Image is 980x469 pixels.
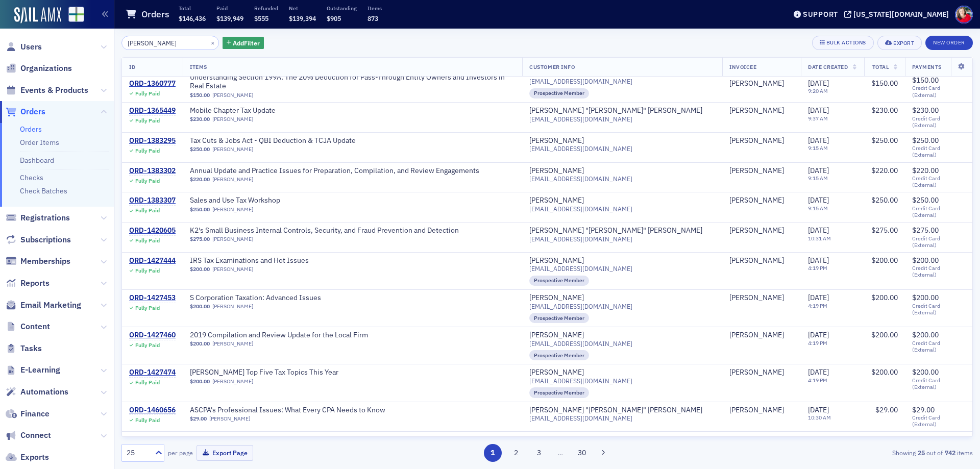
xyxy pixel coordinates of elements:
[129,331,176,340] a: ORD-1427460
[529,175,632,183] span: [EMAIL_ADDRESS][DOMAIN_NAME]
[808,115,828,122] time: 9:37 AM
[6,212,70,224] a: Registrations
[212,92,253,98] a: [PERSON_NAME]
[20,173,43,182] a: Checks
[6,364,60,376] a: E-Learning
[6,321,50,332] a: Content
[729,79,784,88] a: [PERSON_NAME]
[135,267,160,274] div: Fully Paid
[190,63,207,70] span: Items
[190,256,318,265] a: IRS Tax Examinations and Hot Issues
[808,264,827,271] time: 4:19 PM
[912,175,965,188] span: Credit Card (External)
[20,106,45,117] span: Orders
[529,78,632,85] span: [EMAIL_ADDRESS][DOMAIN_NAME]
[129,106,176,115] a: ORD-1365449
[808,88,828,95] time: 9:20 AM
[808,302,827,309] time: 4:19 PM
[129,435,176,445] a: ORD-1461726
[529,331,584,340] a: [PERSON_NAME]
[871,293,898,302] span: $200.00
[6,63,72,74] a: Organizations
[6,256,70,267] a: Memberships
[135,117,160,124] div: Fully Paid
[912,63,942,70] span: Payments
[808,136,829,145] span: [DATE]
[129,256,176,265] div: ORD-1427444
[808,339,827,347] time: 4:19 PM
[553,448,568,457] span: …
[212,303,253,310] a: [PERSON_NAME]
[530,444,548,462] button: 3
[808,330,829,339] span: [DATE]
[871,166,898,175] span: $220.00
[729,106,784,115] div: [PERSON_NAME]
[135,379,160,386] div: Fully Paid
[912,293,939,302] span: $200.00
[729,368,784,377] div: [PERSON_NAME]
[925,36,973,50] button: New Order
[6,452,49,463] a: Exports
[190,406,385,415] span: ASCPA's Professional Issues: What Every CPA Needs to Know
[190,293,321,303] a: S Corporation Taxation: Advanced Issues
[912,256,939,265] span: $200.00
[729,196,794,205] span: Tony Brown
[208,38,217,47] button: ×
[20,212,70,224] span: Registrations
[129,406,176,415] div: ORD-1460656
[190,303,210,310] span: $200.00
[912,367,939,377] span: $200.00
[729,435,784,445] a: [PERSON_NAME]
[129,79,176,88] div: ORD-1360777
[729,79,794,88] span: Hunter Allen
[808,79,829,88] span: [DATE]
[14,7,61,23] img: SailAMX
[875,435,898,444] span: $50.00
[808,195,829,205] span: [DATE]
[20,364,60,376] span: E-Learning
[529,166,584,176] a: [PERSON_NAME]
[190,236,210,242] span: $275.00
[808,377,827,384] time: 4:19 PM
[6,41,42,53] a: Users
[529,406,702,415] a: [PERSON_NAME] "[PERSON_NAME]" [PERSON_NAME]
[529,63,575,70] span: Customer Info
[190,166,479,176] span: Annual Update and Practice Issues for Preparation, Compilation, and Review Engagements
[955,6,973,23] span: Profile
[179,14,206,22] span: $146,436
[729,196,784,205] div: [PERSON_NAME]
[529,368,584,377] a: [PERSON_NAME]
[20,138,59,147] a: Order Items
[925,37,973,46] a: New Order
[20,125,42,134] a: Orders
[729,293,784,303] a: [PERSON_NAME]
[529,256,584,265] div: [PERSON_NAME]
[20,186,67,195] a: Check Batches
[190,146,210,153] span: $250.00
[729,166,794,176] span: Tony Brown
[6,234,71,245] a: Subscriptions
[916,448,926,457] strong: 25
[912,145,965,158] span: Credit Card (External)
[529,196,584,205] div: [PERSON_NAME]
[912,340,965,353] span: Credit Card (External)
[190,378,210,385] span: $200.00
[216,14,243,22] span: $139,949
[808,435,829,444] span: [DATE]
[912,265,965,278] span: Credit Card (External)
[729,331,784,340] div: [PERSON_NAME]
[190,331,368,340] span: 2019 Compilation and Review Update for the Local Firm
[190,415,207,422] span: $29.00
[826,40,866,45] div: Bulk Actions
[529,435,702,445] a: [PERSON_NAME] "[PERSON_NAME]" [PERSON_NAME]
[729,406,794,415] span: Jeff Allen
[872,63,889,70] span: Total
[729,406,784,415] a: [PERSON_NAME]
[912,235,965,249] span: Credit Card (External)
[729,166,784,176] div: [PERSON_NAME]
[135,305,160,311] div: Fully Paid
